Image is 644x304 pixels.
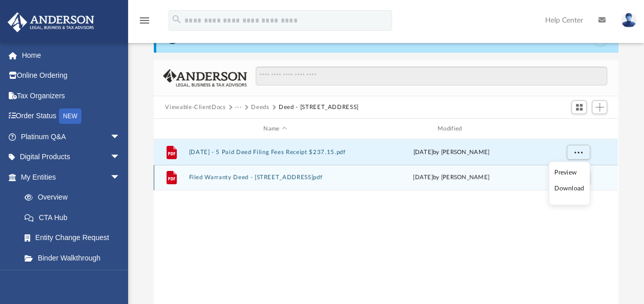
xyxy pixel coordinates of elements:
[14,268,131,289] a: My Blueprint
[7,106,136,127] a: Order StatusNEW
[365,148,537,157] div: [DATE] by [PERSON_NAME]
[14,228,136,248] a: Entity Change Request
[165,103,225,112] button: Viewable-ClientDocs
[7,126,136,147] a: Platinum Q&Aarrow_drop_down
[158,124,184,134] div: id
[542,124,614,134] div: id
[7,66,136,86] a: Online Ordering
[7,45,136,66] a: Home
[14,248,136,268] a: Binder Walkthrough
[621,13,636,28] img: User Pic
[138,19,151,27] a: menu
[59,108,81,124] div: NEW
[189,124,361,134] div: Name
[567,145,590,160] button: More options
[256,67,607,86] input: Search files and folders
[138,14,151,27] i: menu
[279,103,359,112] button: Deed - [STREET_ADDRESS]
[7,147,136,167] a: Digital Productsarrow_drop_down
[554,184,584,194] li: Download
[554,167,584,178] li: Preview
[592,100,607,115] button: Add
[365,173,537,182] div: [DATE] by [PERSON_NAME]
[110,167,131,188] span: arrow_drop_down
[14,207,136,228] a: CTA Hub
[110,126,131,147] span: arrow_drop_down
[7,85,136,106] a: Tax Organizers
[110,147,131,168] span: arrow_drop_down
[14,187,136,208] a: Overview
[189,149,361,156] button: [DATE] - 5 Paid Deed Filing Fees Receipt $237.15.pdf
[7,167,136,187] a: My Entitiesarrow_drop_down
[548,162,590,206] ul: More options
[189,174,361,181] button: Filed Warranty Deed - [STREET_ADDRESS]pdf
[251,103,269,112] button: Deeds
[571,100,587,115] button: Switch to Grid View
[365,124,537,134] div: Modified
[5,12,97,32] img: Anderson Advisors Platinum Portal
[235,103,242,112] button: ···
[171,14,182,25] i: search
